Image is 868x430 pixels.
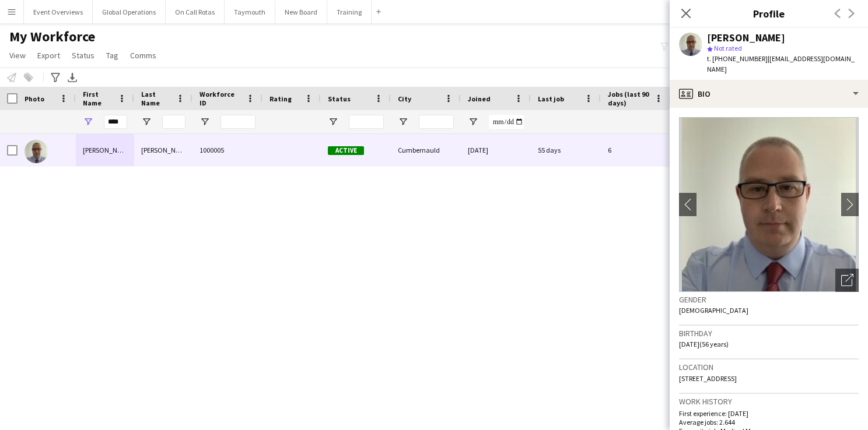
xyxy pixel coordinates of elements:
[93,1,166,23] button: Global Operations
[707,33,785,43] div: [PERSON_NAME]
[468,94,491,103] span: Joined
[670,80,868,108] div: Bio
[835,269,859,292] div: Open photos pop-in
[199,90,242,107] span: Workforce ID
[531,134,601,166] div: 55 days
[24,94,44,103] span: Photo
[275,1,327,23] button: New Board
[67,48,99,63] a: Status
[220,115,256,129] input: Workforce ID Filter Input
[65,71,79,84] app-action-btn: Export XLSX
[679,409,859,418] p: First experience: [DATE]
[489,115,524,129] input: Joined Filter Input
[141,117,152,127] button: Open Filter Menu
[104,115,127,129] input: First Name Filter Input
[269,94,292,103] span: Rating
[166,1,225,23] button: On Call Rotas
[461,134,531,166] div: [DATE]
[328,94,351,103] span: Status
[101,48,123,63] a: Tag
[199,117,210,127] button: Open Filter Menu
[468,117,478,127] button: Open Filter Menu
[714,44,742,52] span: Not rated
[327,1,372,23] button: Training
[707,54,768,63] span: t. [PHONE_NUMBER]
[679,328,859,339] h3: Birthday
[225,1,275,23] button: Taymouth
[192,134,262,166] div: 1000005
[9,50,26,61] span: View
[125,48,161,63] a: Comms
[391,134,461,166] div: Cumbernauld
[134,134,192,166] div: [PERSON_NAME]
[679,340,729,348] span: [DATE] (56 years)
[106,50,118,61] span: Tag
[679,117,859,292] img: Crew avatar or photo
[83,90,113,107] span: First Name
[707,54,855,73] span: | [EMAIL_ADDRESS][DOMAIN_NAME]
[679,294,859,305] h3: Gender
[24,140,48,163] img: Hugh Steele
[670,6,868,21] h3: Profile
[5,48,30,63] a: View
[83,117,93,127] button: Open Filter Menu
[349,115,384,129] input: Status Filter Input
[76,134,134,166] div: [PERSON_NAME]
[141,90,171,107] span: Last Name
[419,115,454,129] input: City Filter Input
[328,146,364,155] span: Active
[679,374,737,383] span: [STREET_ADDRESS]
[328,117,338,127] button: Open Filter Menu
[398,94,411,103] span: City
[72,50,94,61] span: Status
[538,94,564,103] span: Last job
[679,418,859,427] p: Average jobs: 2.644
[162,115,185,129] input: Last Name Filter Input
[48,71,62,84] app-action-btn: Advanced filters
[608,90,650,107] span: Jobs (last 90 days)
[398,117,408,127] button: Open Filter Menu
[37,50,60,61] span: Export
[679,306,748,315] span: [DEMOGRAPHIC_DATA]
[679,396,859,407] h3: Work history
[33,48,65,63] a: Export
[9,28,95,45] span: My Workforce
[679,362,859,372] h3: Location
[601,134,671,166] div: 6
[130,50,156,61] span: Comms
[24,1,93,23] button: Event Overviews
